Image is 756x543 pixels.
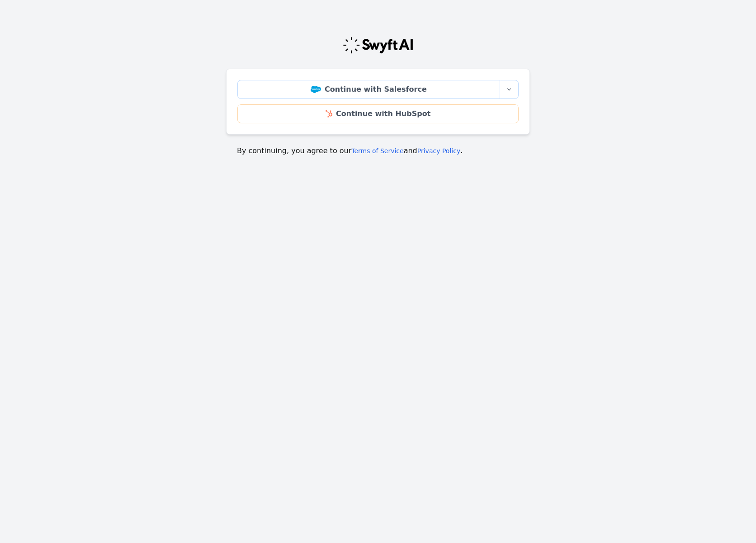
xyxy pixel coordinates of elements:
img: HubSpot [326,110,332,117]
img: Swyft Logo [342,36,414,54]
p: By continuing, you agree to our and . [237,145,519,156]
img: Salesforce [311,86,321,93]
a: Continue with Salesforce [237,80,500,99]
a: Privacy Policy [417,147,460,154]
a: Continue with HubSpot [237,104,519,123]
a: Terms of Service [351,147,403,154]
